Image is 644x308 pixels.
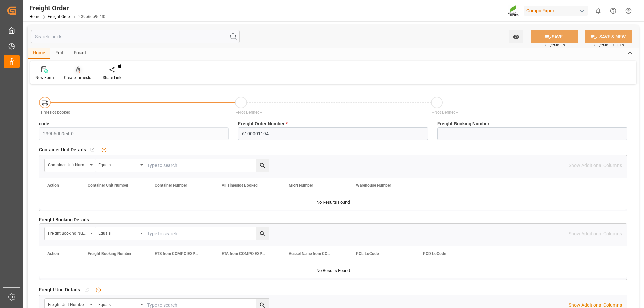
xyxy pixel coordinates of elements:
span: Timeslot booked [40,110,70,115]
span: Freight Order Number [238,120,288,127]
div: Compo Expert [524,6,588,16]
div: Edit [50,48,69,59]
span: ETS from COMPO EXPERT [155,251,200,256]
div: Action [47,251,59,256]
span: POL LoCode [356,251,379,256]
span: Vessel Name from COMPO EXPERT [289,251,334,256]
button: open menu [45,227,95,240]
div: Container Unit Number [48,160,88,168]
a: Freight Order [48,14,71,19]
button: open menu [95,227,145,240]
button: open menu [509,30,523,43]
div: Equals [98,229,138,236]
div: Action [47,183,59,188]
span: Container Unit Details [39,146,86,153]
div: Freight Booking Number [48,229,88,236]
button: Help Center [606,3,621,18]
div: Create Timeslot [64,75,93,81]
input: Type to search [145,159,269,172]
span: ETA from COMPO EXPERT [222,251,267,256]
button: SAVE & NEW [585,30,632,43]
button: Compo Expert [524,4,591,17]
button: SAVE [531,30,578,43]
button: show 0 new notifications [591,3,606,18]
div: New Form [35,75,54,81]
span: --Not Defined-- [236,110,262,115]
span: Freight Booking Number [88,251,131,256]
div: Freight Unit Number [48,300,88,308]
span: code [39,120,49,127]
span: Freight Booking Details [39,216,89,223]
button: open menu [45,159,95,172]
a: Home [29,14,40,19]
button: search button [256,159,269,172]
input: Search Fields [31,30,240,43]
span: POD LoCode [423,251,446,256]
div: Home [28,48,50,59]
button: open menu [95,159,145,172]
button: search button [256,227,269,240]
span: Freight Unit Details [39,286,80,293]
div: Equals [98,160,138,168]
img: Screenshot%202023-09-29%20at%2010.02.21.png_1712312052.png [508,5,519,17]
div: Freight Order [29,3,105,13]
span: Container Number [155,183,187,188]
span: Ctrl/CMD + S [545,43,565,48]
input: Type to search [145,227,269,240]
span: All Timeslot Booked [222,183,258,188]
span: Container Unit Number [88,183,128,188]
div: Email [69,48,91,59]
span: MRN Number [289,183,313,188]
span: Warehouse Number [356,183,391,188]
span: Ctrl/CMD + Shift + S [594,43,624,48]
span: --Not Defined-- [432,110,458,115]
div: Equals [98,300,138,308]
span: Freight Booking Number [437,120,489,127]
